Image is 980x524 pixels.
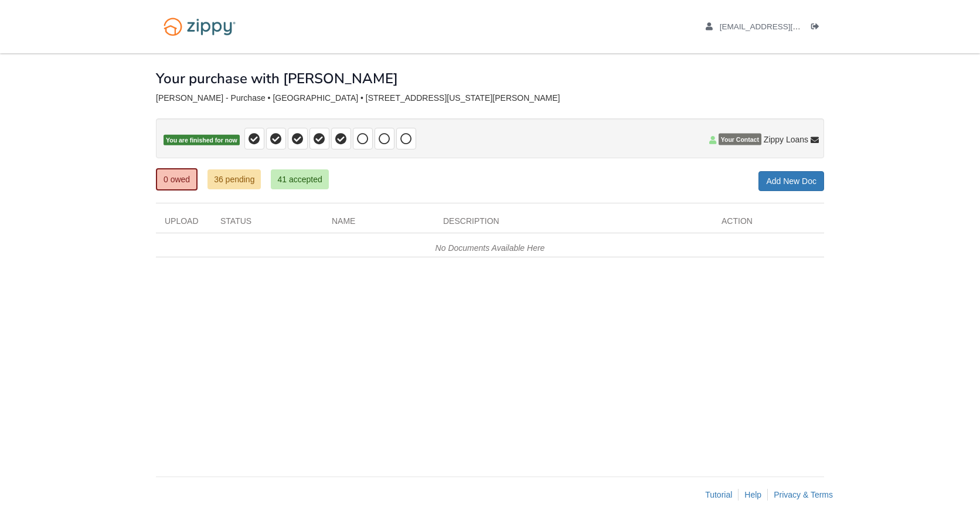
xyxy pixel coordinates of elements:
[271,169,328,189] a: 41 accepted
[774,490,833,499] a: Privacy & Terms
[435,243,545,253] em: No Documents Available Here
[811,22,824,34] a: Log out
[720,22,854,31] span: fer0885@icloud.com
[744,490,761,499] a: Help
[164,135,240,146] span: You are finished for now
[156,215,212,233] div: Upload
[713,215,824,233] div: Action
[323,215,434,233] div: Name
[764,134,808,145] span: Zippy Loans
[156,71,398,86] h1: Your purchase with [PERSON_NAME]
[706,22,854,34] a: edit profile
[758,171,824,191] a: Add New Doc
[705,490,732,499] a: Tutorial
[156,93,824,103] div: [PERSON_NAME] - Purchase • [GEOGRAPHIC_DATA] • [STREET_ADDRESS][US_STATE][PERSON_NAME]
[156,168,198,190] a: 0 owed
[719,134,761,145] span: Your Contact
[207,169,261,189] a: 36 pending
[156,12,243,42] img: Logo
[212,215,323,233] div: Status
[434,215,713,233] div: Description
